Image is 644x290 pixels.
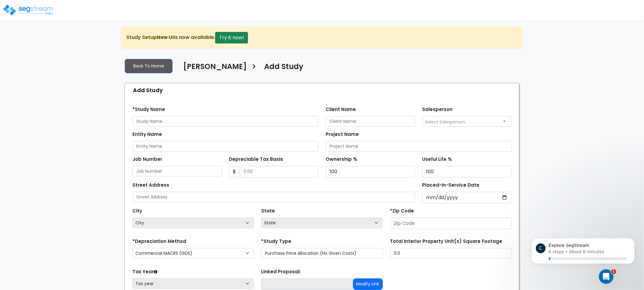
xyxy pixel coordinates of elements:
[425,119,465,125] span: Select Salesperson
[326,166,415,178] input: Ownership %
[422,182,480,189] label: Placed-In-Service Date
[132,116,318,127] input: Study Name
[132,208,142,215] label: City
[229,156,283,163] label: Depreciable Tax Basis
[326,131,359,138] label: Project Name
[215,32,248,43] button: Try it now!
[390,248,512,259] input: total square foot
[2,4,54,16] img: logo_pro_r.png
[132,166,222,177] input: Job Number
[522,231,644,274] iframe: Intercom notifications message
[422,106,453,113] label: Salesperson
[121,27,523,49] div: Study Setup is now available.
[326,106,356,113] label: Client Name
[229,166,240,178] span: $
[326,156,357,163] label: Ownership %
[326,116,415,127] input: Client Name
[132,238,186,245] label: *Depreciation Method
[390,208,414,215] label: *Zip Code
[183,62,247,73] h4: [PERSON_NAME]
[390,218,512,229] input: Zip Code
[599,269,614,284] iframe: Intercom live chat
[179,62,247,75] a: [PERSON_NAME]
[157,34,174,41] strong: New UI
[240,166,319,178] input: 0.00
[132,106,165,113] label: *Study Name
[353,278,383,290] button: Modify Link
[132,131,162,138] label: Entity Name
[132,156,162,163] label: Job Number
[251,62,257,74] h3: >
[132,268,157,275] label: Tax Year
[261,208,275,215] label: State
[422,156,452,163] label: Useful Life %
[326,141,512,152] input: Project Name
[128,84,519,97] div: Add Study
[264,62,303,73] h4: Add Study
[132,182,169,189] label: Street Address
[261,268,301,275] label: Linked Proposal:
[422,166,512,178] input: Useful Life %
[132,141,318,152] input: Entity Name
[132,192,415,202] input: Street Address
[390,238,502,245] label: Total Interior Property Unit(s) Square Footage
[260,62,303,75] a: Add Study
[611,269,616,274] span: 1
[125,59,173,73] a: Back To Home
[261,238,291,245] label: *Study Type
